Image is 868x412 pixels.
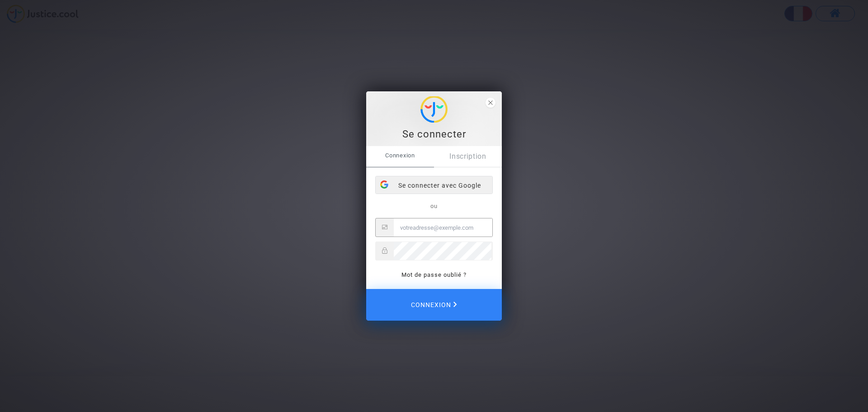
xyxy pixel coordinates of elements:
[366,146,434,165] span: Connexion
[401,271,467,278] a: Mot de passe oublié ?
[366,289,502,321] button: Connexion
[394,218,492,237] input: Email
[371,128,497,141] div: Se connecter
[394,242,491,260] input: Password
[430,203,438,209] span: ou
[486,98,495,108] span: close
[411,295,457,314] span: Connexion
[376,176,492,194] div: Se connecter avec Google
[434,146,502,167] a: Inscription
